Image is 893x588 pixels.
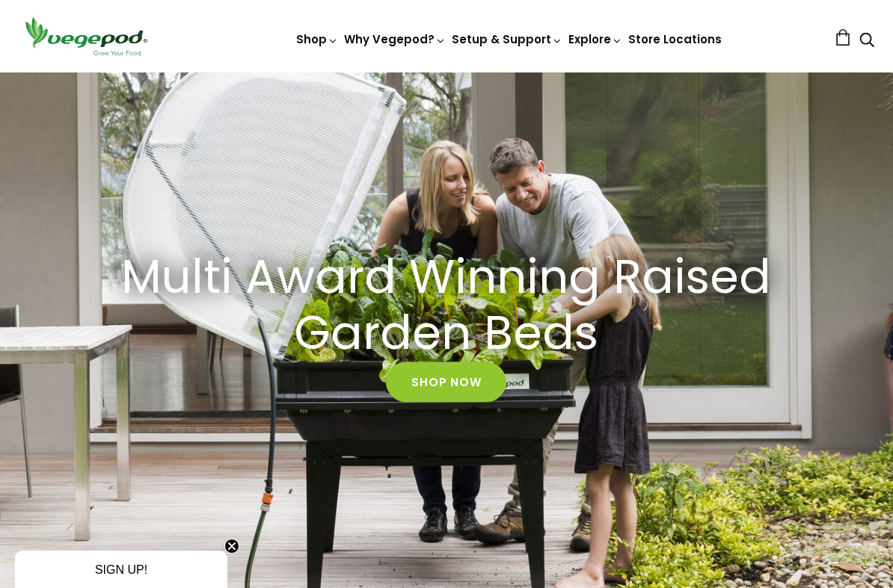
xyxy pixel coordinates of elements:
[95,563,147,576] span: SIGN UP!
[296,31,338,47] a: Shop
[110,250,783,362] h2: Multi Award Winning Raised Garden Beds
[344,31,446,47] a: Why Vegepod?
[15,551,227,588] div: SIGN UP!Close teaser
[19,15,153,58] img: Vegepod
[86,250,808,362] a: Multi Award Winning Raised Garden Beds
[568,31,622,47] a: Explore
[452,31,562,47] a: Setup & Support
[859,34,874,49] a: Search
[628,31,722,47] a: Store Locations
[386,362,506,402] a: Shop Now
[224,539,239,554] button: Close teaser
